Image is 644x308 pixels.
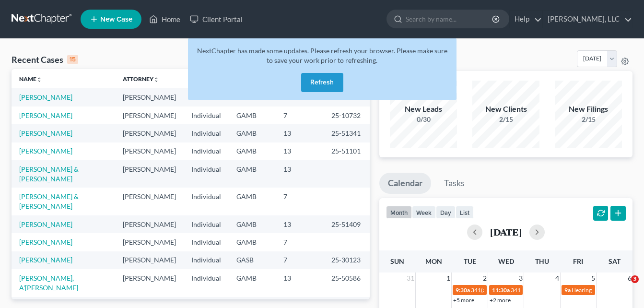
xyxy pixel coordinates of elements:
td: Individual [184,269,229,296]
a: Tasks [435,173,473,194]
span: New Case [100,16,132,23]
span: Wed [498,257,514,265]
td: Individual [184,160,229,188]
a: +5 more [453,296,474,304]
span: 4 [554,272,560,284]
td: Individual [184,124,229,142]
td: [PERSON_NAME] [115,251,184,269]
td: [PERSON_NAME] [115,142,184,160]
div: 0/30 [390,115,457,124]
td: 13 [276,269,324,296]
a: [PERSON_NAME] [19,256,72,264]
td: 7 [276,188,324,215]
td: GAMB [229,269,276,296]
td: 7 [276,107,324,124]
td: 13 [276,160,324,188]
span: 5 [590,272,596,284]
span: 9:30a [456,286,470,294]
span: 341(a) meeting for [PERSON_NAME] [471,286,563,294]
a: +2 more [490,296,511,304]
a: [PERSON_NAME] [19,220,72,228]
div: New Filings [555,104,622,115]
td: GAMB [229,215,276,233]
td: GAMB [229,124,276,142]
a: [PERSON_NAME], A'[PERSON_NAME] [19,274,78,292]
span: Sun [390,257,404,265]
div: 2/15 [555,115,622,124]
span: 3 [518,272,524,284]
a: [PERSON_NAME] [19,111,72,119]
td: [PERSON_NAME] [115,160,184,188]
span: 341(a) meeting for [PERSON_NAME] [511,286,603,294]
td: GAMB [229,233,276,251]
a: [PERSON_NAME] [19,129,72,137]
button: list [456,206,474,219]
span: 3 [631,275,639,283]
td: Individual [184,233,229,251]
span: 9a [564,286,571,294]
span: Thu [535,257,549,265]
button: month [386,206,412,219]
td: GAMB [229,188,276,215]
span: 1 [445,272,451,284]
span: NextChapter has made some updates. Please refresh your browser. Please make sure to save your wor... [197,47,447,64]
a: [PERSON_NAME] [19,93,72,101]
iframe: Intercom live chat [611,275,634,298]
a: Nameunfold_more [19,75,42,83]
a: Attorneyunfold_more [123,75,159,83]
button: Refresh [301,73,343,92]
td: 25-51409 [324,215,370,233]
td: [PERSON_NAME] [115,124,184,142]
span: Tue [464,257,476,265]
td: 13 [276,215,324,233]
span: Mon [425,257,442,265]
i: unfold_more [153,77,159,83]
a: [PERSON_NAME], LLC [543,11,632,28]
div: New Clients [472,104,539,115]
button: week [412,206,436,219]
td: GAMB [229,142,276,160]
td: Individual [184,142,229,160]
td: Individual [184,88,229,106]
span: Fri [573,257,583,265]
a: [PERSON_NAME] [19,238,72,246]
td: [PERSON_NAME] [115,107,184,124]
a: Calendar [379,173,431,194]
td: Individual [184,215,229,233]
td: [PERSON_NAME] [115,215,184,233]
td: 25-10732 [324,107,370,124]
td: 25-51341 [324,124,370,142]
h2: [DATE] [490,227,522,237]
div: Recent Cases [12,54,78,65]
td: 13 [276,142,324,160]
span: 6 [627,272,632,284]
td: Individual [184,251,229,269]
td: GAMB [229,160,276,188]
td: [PERSON_NAME] [115,188,184,215]
td: GASB [229,251,276,269]
div: 15 [67,55,78,64]
span: Sat [609,257,621,265]
td: 13 [276,124,324,142]
a: Home [144,11,185,28]
td: 7 [276,233,324,251]
td: [PERSON_NAME] [115,88,184,106]
td: [PERSON_NAME] [115,269,184,296]
td: 25-50586 [324,269,370,296]
td: [PERSON_NAME] [115,233,184,251]
input: Search by name... [406,10,493,28]
td: 25-51101 [324,142,370,160]
span: 31 [406,272,415,284]
td: Individual [184,107,229,124]
td: 25-30123 [324,251,370,269]
button: day [436,206,456,219]
a: [PERSON_NAME] [19,147,72,155]
a: [PERSON_NAME] & [PERSON_NAME] [19,165,79,183]
div: New Leads [390,104,457,115]
td: GAMB [229,107,276,124]
i: unfold_more [36,77,42,83]
td: Individual [184,188,229,215]
a: Help [510,11,542,28]
span: 11:30a [492,286,510,294]
div: 2/15 [472,115,539,124]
